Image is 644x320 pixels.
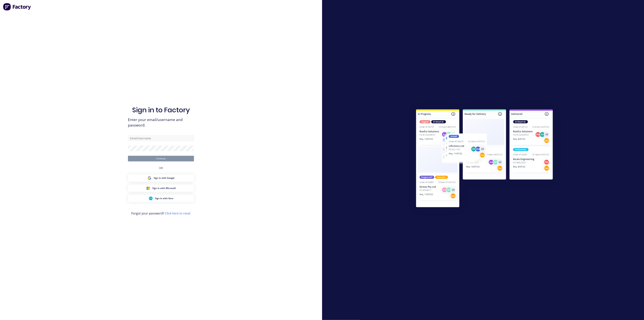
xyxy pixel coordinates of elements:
span: Enter your email/username and password. [128,117,194,128]
h1: Sign in to Factory [132,106,190,114]
img: Microsoft Sign in [146,186,150,190]
img: Xero Sign in [149,197,153,200]
span: Sign in with Xero [155,197,173,200]
button: Microsoft Sign inSign in with Microsoft [128,185,194,192]
span: Sign in with Google [154,176,175,180]
button: Google Sign inSign in with Google [128,174,194,182]
img: Factory [3,3,31,11]
button: Continue [128,156,194,161]
img: Sign in [408,102,561,216]
div: OR [159,161,163,174]
span: Sign in with Microsoft [152,187,176,190]
input: Email/Username [128,135,194,141]
span: Forgot your password? [131,211,191,216]
button: Xero Sign inSign in with Xero [128,195,194,202]
a: Click here to reset [165,211,191,215]
img: Google Sign in [148,176,151,180]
